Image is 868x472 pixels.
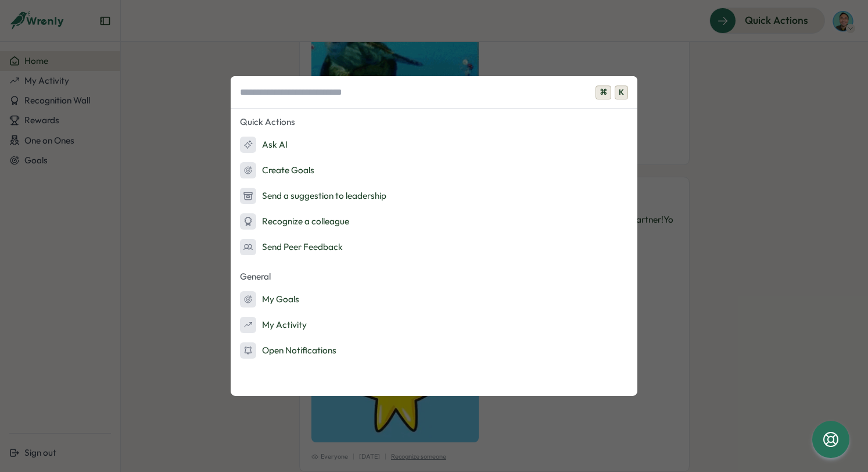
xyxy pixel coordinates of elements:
div: Recognize a colleague [240,213,349,230]
button: Send Peer Feedback [231,235,637,259]
button: My Activity [231,313,637,337]
button: My Goals [231,288,637,311]
div: My Goals [240,291,299,307]
div: Create Goals [240,162,314,178]
span: ⌘ [596,85,611,99]
button: Open Notifications [231,339,637,362]
p: Quick Actions [231,113,637,131]
button: Ask AI [231,133,637,156]
div: Ask AI [240,137,288,153]
button: Create Goals [231,159,637,182]
button: Recognize a colleague [231,210,637,233]
div: Send a suggestion to leadership [240,188,386,204]
button: Send a suggestion to leadership [231,184,637,208]
div: Open Notifications [240,342,336,359]
div: My Activity [240,317,307,333]
div: Send Peer Feedback [240,239,343,255]
p: General [231,268,637,285]
span: K [615,85,628,99]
